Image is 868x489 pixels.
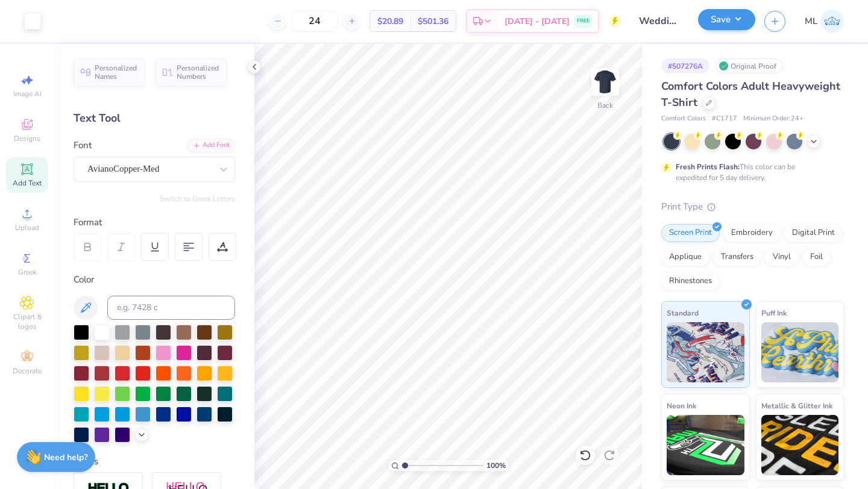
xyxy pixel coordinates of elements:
div: Add Font [187,139,235,152]
div: Color [74,273,235,287]
img: Metallic & Glitter Ink [761,415,839,475]
label: Font [74,139,92,152]
span: ML [805,14,817,28]
img: Standard [667,322,744,382]
span: Minimum Order: 24 + [743,114,804,124]
strong: Fresh Prints Flash: [676,162,740,172]
span: Designs [14,134,40,143]
strong: Need help? [44,452,87,463]
span: Comfort Colors [661,114,706,124]
div: Rhinestones [661,272,720,290]
img: Back [593,70,617,94]
button: Save [698,9,755,30]
div: Applique [661,248,709,266]
span: Puff Ink [761,307,787,319]
span: Personalized Names [95,64,137,81]
span: Decorate [13,366,42,376]
input: – – [291,10,338,32]
div: Original Proof [715,58,783,73]
span: FREE [577,17,590,25]
div: Styles [74,455,235,469]
div: Text Tool [74,110,235,126]
div: Screen Print [661,224,720,242]
span: Image AI [13,89,42,99]
span: Personalized Numbers [177,64,219,81]
span: Greek [18,267,37,277]
span: Neon Ink [667,399,696,412]
div: Transfers [713,248,761,266]
div: Digital Print [784,224,843,242]
span: [DATE] - [DATE] [505,15,570,28]
input: Untitled Design [630,9,689,33]
div: # 507276A [661,58,709,73]
span: $20.89 [377,15,403,28]
span: # C1717 [712,114,737,124]
input: e.g. 7428 c [107,296,235,320]
div: Embroidery [723,224,781,242]
button: Switch to Greek Letters [160,194,235,204]
img: Neon Ink [667,415,744,475]
div: Back [597,100,613,111]
span: Add Text [13,178,42,188]
span: Metallic & Glitter Ink [761,399,832,412]
span: Clipart & logos [6,312,48,331]
img: Mallie Lahman [820,10,844,33]
a: ML [805,10,844,33]
img: Puff Ink [761,322,839,382]
span: Standard [667,307,699,319]
span: Comfort Colors Adult Heavyweight T-Shirt [661,79,840,110]
span: 100 % [486,460,506,471]
div: Print Type [661,200,844,214]
div: Format [74,216,236,229]
div: This color can be expedited for 5 day delivery. [676,161,824,183]
span: $501.36 [418,15,448,28]
div: Vinyl [765,248,799,266]
span: Upload [15,223,39,232]
div: Foil [802,248,831,266]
